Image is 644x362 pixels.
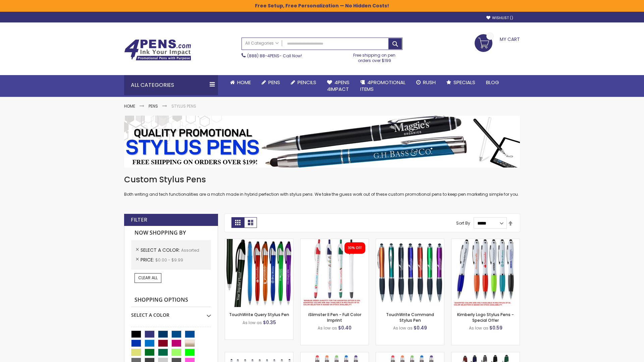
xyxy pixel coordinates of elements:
[231,217,244,228] strong: Grid
[393,325,413,331] span: As low as
[268,79,280,86] span: Pens
[245,41,279,46] span: All Categories
[308,312,361,323] a: iSlimster II Pen - Full Color Imprint
[486,79,499,86] span: Blog
[301,352,369,358] a: Islander Softy Gel Pen with Stylus-Assorted
[131,216,147,224] strong: Filter
[131,307,211,318] div: Select A Color
[423,79,436,86] span: Rush
[131,293,211,307] strong: Shopping Options
[263,319,276,326] span: $0.35
[138,275,158,281] span: Clear All
[457,312,514,323] a: Kimberly Logo Stylus Pens - Special Offer
[451,239,520,307] img: Kimberly Logo Stylus Pens-Assorted
[124,39,191,61] img: 4Pens Custom Pens and Promotional Products
[124,116,520,168] img: Stylus Pens
[131,226,211,240] strong: Now Shopping by
[481,75,504,90] a: Blog
[225,239,293,307] img: TouchWrite Query Stylus Pen-Assorted
[124,174,520,185] h1: Custom Stylus Pens
[256,75,285,90] a: Pens
[124,75,218,95] div: All Categories
[285,75,322,90] a: Pencils
[451,352,520,358] a: Custom Soft Touch® Metal Pens with Stylus-Assorted
[327,79,350,93] span: 4Pens 4impact
[124,174,520,197] div: Both writing and tech functionalities are a match made in hybrid perfection with stylus pens. We ...
[171,103,196,109] strong: Stylus Pens
[247,53,279,59] a: (888) 88-4PENS
[181,247,199,253] span: Assorted
[453,79,475,86] span: Specials
[225,239,293,244] a: TouchWrite Query Stylus Pen-Assorted
[124,103,135,109] a: Home
[411,75,441,90] a: Rush
[141,247,181,253] span: Select A Color
[155,257,183,263] span: $0.00 - $9.99
[386,312,434,323] a: TouchWrite Command Stylus Pen
[225,75,256,90] a: Home
[469,325,488,331] span: As low as
[229,312,289,317] a: TouchWrite Query Stylus Pen
[346,50,403,63] div: Free shipping on pen orders over $199
[318,325,337,331] span: As low as
[414,324,427,331] span: $0.49
[135,273,161,283] a: Clear All
[486,15,513,20] a: Wishlist
[322,75,355,97] a: 4Pens4impact
[242,38,282,49] a: All Categories
[298,79,316,86] span: Pencils
[376,239,444,307] img: TouchWrite Command Stylus Pen-Assorted
[243,320,262,325] span: As low as
[376,239,444,244] a: TouchWrite Command Stylus Pen-Assorted
[225,352,293,358] a: Stiletto Advertising Stylus Pens-Assorted
[376,352,444,358] a: Islander Softy Gel with Stylus - ColorJet Imprint-Assorted
[301,239,369,307] img: iSlimster II - Full Color-Assorted
[456,220,470,226] label: Sort By
[355,75,411,97] a: 4PROMOTIONALITEMS
[141,256,155,263] span: Price
[338,324,352,331] span: $0.40
[237,79,251,86] span: Home
[441,75,481,90] a: Specials
[301,239,369,244] a: iSlimster II - Full Color-Assorted
[149,103,158,109] a: Pens
[348,246,362,250] div: 30% OFF
[360,79,406,93] span: 4PROMOTIONAL ITEMS
[451,239,520,244] a: Kimberly Logo Stylus Pens-Assorted
[247,53,302,59] span: - Call Now!
[489,324,502,331] span: $0.59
